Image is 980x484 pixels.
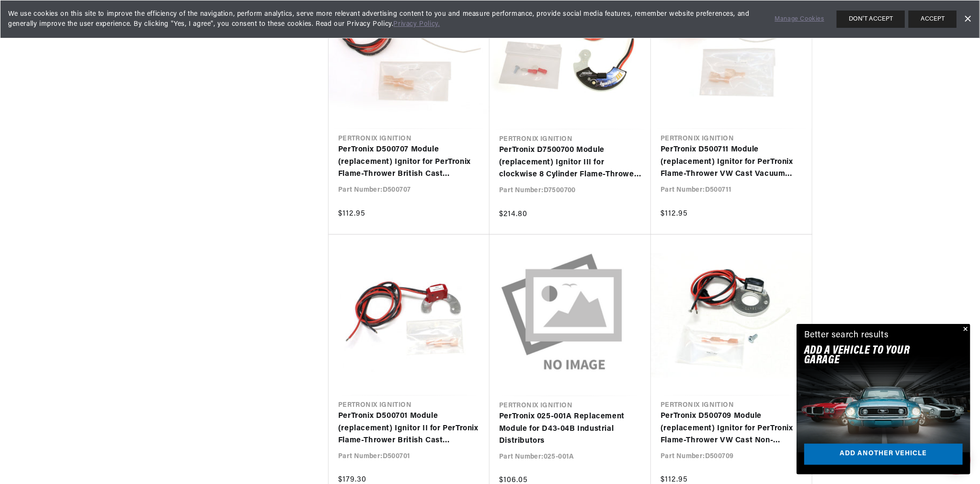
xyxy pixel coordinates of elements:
span: We use cookies on this site to improve the efficiency of the navigation, perform analytics, serve... [8,9,762,29]
a: Privacy Policy. [394,21,440,28]
a: PerTronix D500707 Module (replacement) Ignitor for PerTronix Flame-Thrower British Cast Distributor [338,144,480,181]
a: Dismiss Banner [960,12,975,26]
a: PerTronix D500701 Module (replacement) Ignitor II for PerTronix Flame-Thrower British Cast Distri... [338,411,480,448]
div: Better search results [804,329,889,343]
a: PerTronix D500711 Module (replacement) Ignitor for PerTronix Flame-Thrower VW Cast Vacuum Distrib... [661,144,802,181]
button: ACCEPT [909,11,957,28]
a: Manage Cookies [775,14,824,24]
a: Add another vehicle [804,444,963,465]
a: PerTronix D500709 Module (replacement) Ignitor for PerTronix Flame-Thrower VW Cast Non-Vacuum Dis... [661,411,802,448]
button: DON'T ACCEPT [837,11,905,28]
button: Close [959,324,970,335]
a: PerTronix 025-001A Replacement Module for D43-04B Industrial Distributors [499,411,641,448]
a: PerTronix D7500700 Module (replacement) Ignitor III for clockwise 8 Cylinder Flame-Thrower Billet... [499,144,641,181]
h2: Add A VEHICLE to your garage [804,346,939,366]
